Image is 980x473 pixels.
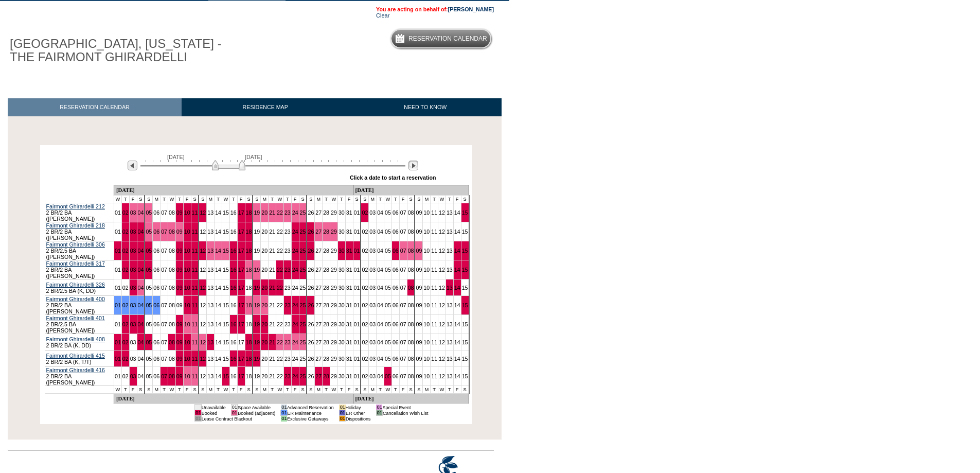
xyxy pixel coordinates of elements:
a: 10 [423,248,430,254]
a: 24 [292,209,298,216]
a: 02 [362,229,368,235]
a: 12 [200,302,206,308]
a: Clear [376,12,389,19]
a: 27 [315,248,322,254]
a: 03 [369,209,376,216]
a: 29 [331,209,337,216]
img: Previous [128,161,137,170]
a: 24 [292,267,298,273]
a: 09 [176,302,183,308]
a: 06 [153,209,159,216]
a: 30 [338,229,345,235]
a: 17 [238,248,244,254]
a: 17 [238,285,244,291]
a: 13 [207,285,213,291]
a: 05 [146,209,152,216]
a: 20 [261,302,268,308]
a: 21 [269,285,275,291]
a: 06 [153,285,159,291]
a: 21 [269,302,275,308]
a: 04 [377,209,383,216]
a: 08 [169,229,175,235]
a: 26 [308,285,314,291]
a: 05 [385,302,391,308]
a: 11 [431,285,437,291]
a: 10 [423,229,430,235]
a: 15 [223,248,229,254]
a: 04 [377,229,383,235]
a: 15 [462,285,468,291]
a: 03 [130,321,136,327]
a: 09 [416,302,422,308]
a: 13 [447,285,453,291]
a: 10 [184,209,190,216]
a: 01 [115,302,121,308]
a: 07 [400,285,406,291]
a: 02 [122,321,129,327]
a: 15 [462,209,468,216]
a: 01 [115,267,121,273]
a: 10 [423,285,430,291]
a: 15 [223,302,229,308]
a: 09 [416,267,422,273]
a: 04 [377,248,383,254]
a: 23 [284,285,291,291]
a: 23 [284,248,291,254]
a: 04 [138,248,144,254]
a: 05 [146,302,152,308]
a: 11 [192,302,198,308]
a: Fairmont Ghirardelli 306 [46,241,105,248]
a: 12 [200,267,206,273]
a: 24 [292,302,298,308]
a: 03 [130,302,136,308]
a: 25 [300,285,306,291]
a: 07 [400,209,406,216]
a: 11 [192,248,198,254]
a: 13 [207,229,213,235]
a: 26 [308,248,314,254]
a: 15 [223,267,229,273]
a: 04 [377,285,383,291]
a: 18 [246,209,252,216]
a: 17 [238,267,244,273]
a: 08 [169,209,175,216]
a: 18 [246,229,252,235]
a: 07 [400,248,406,254]
a: 22 [277,285,283,291]
a: 01 [354,285,360,291]
a: 10 [423,267,430,273]
a: 19 [254,248,260,254]
a: 26 [308,229,314,235]
a: 11 [192,229,198,235]
a: 04 [138,302,144,308]
a: 21 [269,209,275,216]
a: 08 [408,229,414,235]
a: 07 [161,321,167,327]
a: 30 [338,267,345,273]
a: 04 [377,302,383,308]
a: 08 [169,267,175,273]
a: 21 [269,248,275,254]
a: 05 [146,321,152,327]
a: 25 [300,209,306,216]
a: 01 [115,321,121,327]
a: 18 [246,248,252,254]
a: 03 [369,285,376,291]
a: 21 [269,229,275,235]
a: 01 [354,229,360,235]
a: 14 [215,302,221,308]
a: 01 [115,209,121,216]
a: 03 [130,285,136,291]
a: 04 [138,321,144,327]
a: 11 [192,267,198,273]
a: 25 [300,302,306,308]
a: 08 [408,267,414,273]
a: 07 [400,302,406,308]
a: 15 [462,267,468,273]
a: 15 [462,302,468,308]
a: 17 [238,302,244,308]
a: 07 [161,267,167,273]
a: 02 [122,302,129,308]
a: 01 [354,248,360,254]
a: 10 [423,209,430,216]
